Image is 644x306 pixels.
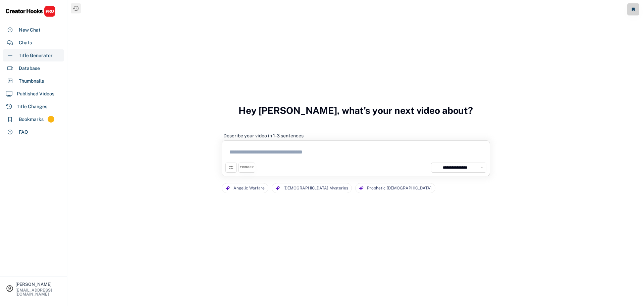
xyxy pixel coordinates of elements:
div: FAQ [19,129,28,136]
div: Published Videos [17,90,54,97]
h3: Hey [PERSON_NAME], what's your next video about? [238,98,473,123]
div: New Chat [19,27,41,34]
div: Database [19,65,40,72]
img: CHPRO%20Logo.svg [5,5,56,17]
div: Describe your video in 1-3 sentences [223,133,304,139]
div: Prophetic [DEMOGRAPHIC_DATA] [367,183,432,193]
div: Chats [19,39,32,46]
div: Bookmarks [19,116,44,123]
div: [DEMOGRAPHIC_DATA] Mysteries [283,183,348,193]
img: yH5BAEAAAAALAAAAAABAAEAAAIBRAA7 [433,165,439,171]
div: Thumbnails [19,78,44,85]
div: TRIGGER [240,165,254,170]
div: Title Changes [17,103,47,110]
div: Title Generator [19,52,53,59]
div: Angelic Warfare [233,183,265,193]
div: [PERSON_NAME] [15,282,61,287]
div: [EMAIL_ADDRESS][DOMAIN_NAME] [15,288,61,296]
